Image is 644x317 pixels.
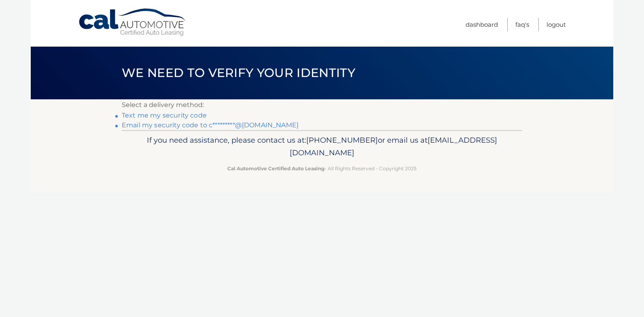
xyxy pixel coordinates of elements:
p: If you need assistance, please contact us at: or email us at [127,134,517,160]
strong: Cal Automotive Certified Auto Leasing [227,165,324,171]
span: We need to verify your identity [122,65,355,80]
a: Logout [547,18,566,31]
a: FAQ's [515,18,529,31]
a: Cal Automotive [78,8,187,37]
p: - All Rights Reserved - Copyright 2025 [127,164,517,173]
p: Select a delivery method: [122,99,522,111]
a: Text me my security code [122,111,207,119]
a: Email my security code to c*********@[DOMAIN_NAME] [122,121,299,129]
a: Dashboard [466,18,498,31]
span: [PHONE_NUMBER] [306,135,378,145]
